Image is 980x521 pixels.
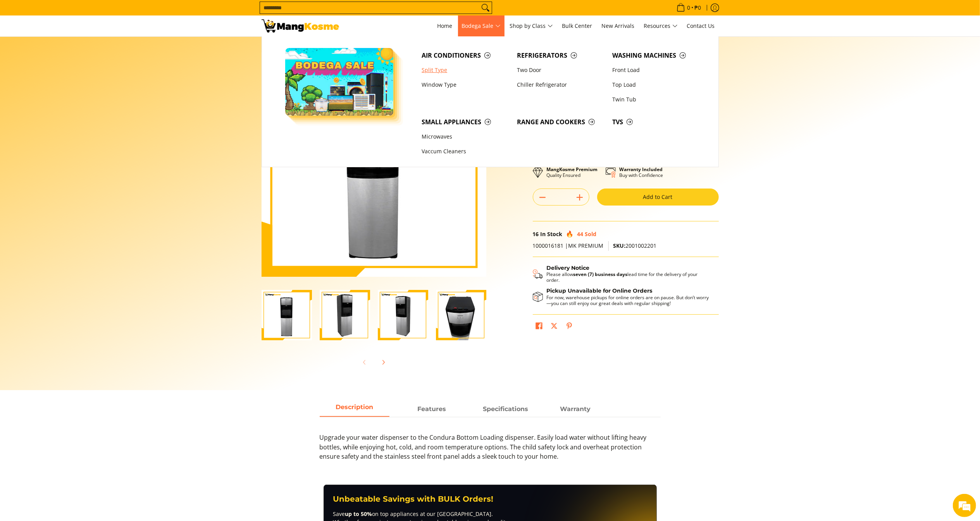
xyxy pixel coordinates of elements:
[558,15,596,36] a: Bulk Center
[397,402,467,417] a: Description 1
[262,290,312,340] img: Condura Bottom Loading Water Dispenser (Premium)-1
[45,98,107,176] span: We're online!
[320,417,661,469] div: Description
[602,22,635,29] span: New Arrivals
[513,115,608,129] a: Range and Cookers
[562,22,592,29] span: Bulk Center
[436,290,486,340] img: Condura Bottom Loading Water Dispenser (Premium)-4
[418,144,513,159] a: Vaccum Cleaners
[483,405,528,413] strong: Specifications
[517,51,605,60] span: Refrigerators
[262,19,339,33] img: Condura Bottom Loading Water Dispenser l Mang Kosme
[574,271,628,278] strong: seven (7) business days
[620,166,663,173] strong: Warranty Included
[285,48,394,116] img: Bodega Sale
[533,191,552,204] button: Subtract
[674,3,704,12] span: •
[541,230,563,238] span: In Stock
[547,271,711,283] p: Please allow lead time for the delivery of your order.
[613,242,657,249] span: 2001002201
[608,63,704,77] a: Front Load
[375,354,392,371] button: Next
[510,21,553,31] span: Shop by Class
[418,115,513,129] a: Small Appliances
[513,48,608,63] a: Refrigerators
[320,402,389,417] a: Description
[4,211,148,238] textarea: Type your message and hit 'Enter'
[513,77,608,92] a: Chiller Refrigerator
[418,48,513,63] a: Air Conditioners
[418,130,513,144] a: Microwaves
[547,166,598,173] strong: MangKosme Premium
[612,117,700,127] span: TVs
[320,433,661,469] p: Upgrade your water dispenser to the Condura Bottom Loading dispenser. Easily load water without l...
[418,405,446,413] strong: Features
[434,15,456,36] a: Home
[608,92,704,107] a: Twin Tub
[541,402,610,417] a: Description 3
[320,290,370,340] img: Condura Bottom Loading Water Dispenser (Premium)-2
[458,15,505,36] a: Bodega Sale
[683,15,719,36] a: Contact Us
[597,189,719,206] button: Add to Cart
[378,290,428,340] img: Condura Bottom Loading Water Dispenser (Premium)-3
[686,5,692,10] span: 0
[533,265,711,283] button: Shipping & Delivery
[345,510,372,518] strong: up to 50%
[320,402,389,416] span: Description
[585,230,597,238] span: Sold
[422,117,509,127] span: Small Appliances
[687,22,715,29] span: Contact Us
[127,4,146,22] div: Minimize live chat window
[533,242,604,249] span: 1000016181 |MK PREMIUM
[506,15,557,36] a: Shop by Class
[620,166,663,178] p: Buy with Confidence
[608,48,704,63] a: Washing Machines
[513,63,608,77] a: Two Door
[547,166,598,178] p: Quality Ensured
[640,15,682,36] a: Resources
[613,242,626,249] span: SKU:
[547,264,590,271] strong: Delivery Notice
[462,21,501,31] span: Bodega Sale
[694,5,703,10] span: ₱0
[608,77,704,92] a: Top Load
[577,230,584,238] span: 44
[333,494,647,504] h3: Unbeatable Savings with BULK Orders!
[418,77,513,92] a: Window Type
[570,191,589,204] button: Add
[547,287,653,294] strong: Pickup Unavailable for Online Orders
[549,320,560,334] a: Post on X
[644,21,678,31] span: Resources
[479,2,492,14] button: Search
[547,295,711,306] p: For now, warehouse pickups for online orders are on pause. But don’t worry—you can still enjoy ou...
[564,320,575,334] a: Pin on Pinterest
[560,405,591,413] strong: Warranty
[347,15,719,36] nav: Main Menu
[418,63,513,77] a: Split Type
[533,230,539,238] span: 16
[534,320,544,334] a: Share on Facebook
[471,402,541,417] a: Description 2
[40,43,130,53] div: Chat with us now
[612,51,700,60] span: Washing Machines
[608,115,704,129] a: TVs
[422,51,509,60] span: Air Conditioners
[437,22,453,29] span: Home
[517,117,605,127] span: Range and Cookers
[598,15,639,36] a: New Arrivals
